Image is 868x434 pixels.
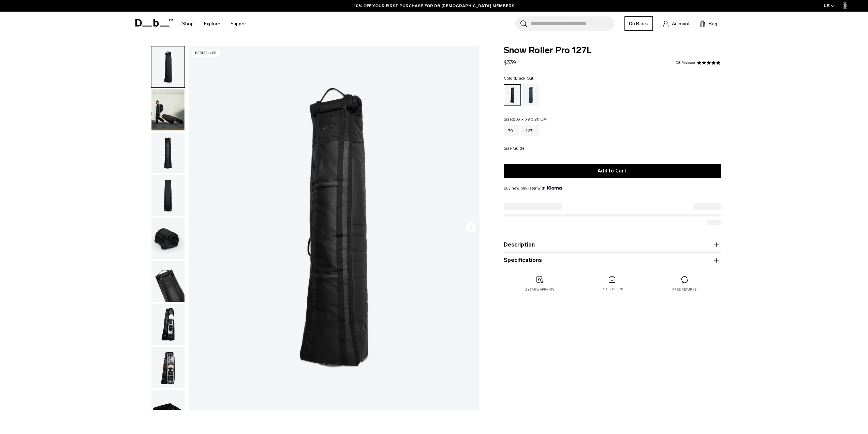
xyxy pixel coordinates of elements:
span: 203 x 39 x 20 CM [513,117,547,122]
p: Bestseller [192,50,220,57]
button: Snow_roller_pro_black_out_new_db10.png [151,89,185,131]
img: Snow_roller_pro_black_out_new_db10.png [151,89,185,130]
a: 23 reviews [676,61,695,65]
a: Black Out [504,84,521,106]
p: 2 year warranty [525,287,555,292]
nav: Main Navigation [177,12,253,36]
a: Account [663,19,690,28]
p: Free shipping [600,287,624,292]
button: Snow_roller_pro_black_out_new_db1.png [151,46,185,88]
a: 70L [504,125,519,136]
button: Next slide [466,222,476,234]
button: Description [504,241,721,249]
a: 127L [521,125,539,136]
img: Snow_roller_pro_black_out_new_db1.png [189,46,480,410]
img: {"height" => 20, "alt" => "Klarna"} [547,186,562,190]
button: Snow_roller_pro_black_out_new_db3.png [151,261,185,303]
a: Blue Hour [522,84,539,106]
img: Snow_roller_pro_black_out_new_db7.png [151,218,185,259]
span: Account [672,20,690,27]
span: $339 [504,59,516,66]
span: Black Out [515,76,533,81]
img: Snow_roller_pro_black_out_new_db2.png [151,347,185,388]
span: Buy now pay later with [504,185,562,191]
img: Snow_roller_pro_black_out_new_db3.png [151,261,185,302]
button: Size Guide [504,146,524,151]
p: Free returns [672,287,696,292]
a: 10% OFF YOUR FIRST PURCHASE FOR DB [DEMOGRAPHIC_DATA] MEMBERS [354,3,514,9]
legend: Color: [504,76,534,80]
button: Snow_roller_pro_black_out_new_db5.png [151,304,185,346]
button: Snow_roller_pro_black_out_new_db9.png [151,132,185,174]
button: Snow_roller_pro_black_out_new_db7.png [151,218,185,260]
span: Snow Roller Pro 127L [504,46,721,55]
button: Add to Cart [504,164,721,178]
li: 1 / 10 [189,46,480,410]
span: Bag [709,20,717,27]
button: Specifications [504,256,721,264]
a: Shop [182,12,194,36]
a: Db Black [624,16,653,31]
button: Bag [700,19,717,28]
button: Snow_roller_pro_black_out_new_db8.png [151,175,185,216]
img: Snow_roller_pro_black_out_new_db9.png [151,132,185,173]
legend: Size: [504,117,547,121]
img: Snow_roller_pro_black_out_new_db5.png [151,304,185,345]
img: Snow_roller_pro_black_out_new_db4.png [151,390,185,431]
button: Snow_roller_pro_black_out_new_db2.png [151,347,185,388]
a: Support [231,12,248,36]
img: Snow_roller_pro_black_out_new_db1.png [151,46,185,87]
a: Explore [204,12,220,36]
button: Snow_roller_pro_black_out_new_db4.png [151,390,185,431]
img: Snow_roller_pro_black_out_new_db8.png [151,175,185,216]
